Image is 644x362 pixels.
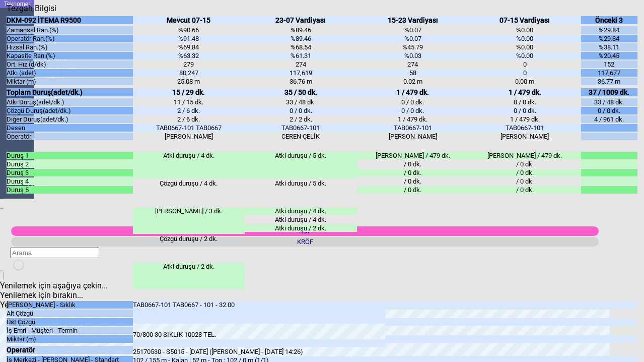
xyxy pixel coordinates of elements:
div: 117,619 [245,69,356,77]
div: 15 / 29 dk. [133,88,245,96]
div: Üst Çözgü [7,318,133,326]
div: [PERSON_NAME] [133,133,245,140]
div: 58 [357,69,469,77]
div: / 0 dk. [357,186,469,194]
div: %0.00 [469,43,581,51]
div: Ort. Hız (d/dk) [7,61,133,68]
div: %0.07 [357,35,469,42]
div: Atkı (adet) [7,69,133,77]
div: Atkı Duruş(adet/dk.) [7,98,133,106]
div: 33 / 48 dk. [245,98,356,106]
div: %91.48 [133,35,245,42]
div: TAB0667-101 TAB0667 - 101 - 32.00 [133,301,385,324]
div: Atki duruşu / 4 dk. [245,216,356,223]
div: 25.08 m [133,78,245,85]
div: 2 / 6 dk. [133,107,245,114]
div: 279 [133,61,245,68]
div: Diğer Duruş(adet/dk.) [7,115,133,123]
div: 0 / 0 dk. [357,98,469,106]
div: CEREN ÇELİK [245,133,356,140]
div: Atki duruşu / 5 dk. [245,179,356,206]
div: [PERSON_NAME] [469,133,581,140]
div: 0.02 m [357,78,469,85]
div: [PERSON_NAME] / 3 dk. [133,207,245,234]
div: Kapasite Ran.(%) [7,52,133,59]
div: 4 / 961 dk. [581,115,638,123]
div: 0 [469,61,581,68]
div: Tezgah Bilgisi [7,4,62,13]
div: %45.79 [357,43,469,51]
div: Operatör [7,133,133,140]
div: %63.32 [133,52,245,59]
div: 15-23 Vardiyası [357,16,469,24]
div: / 0 dk. [357,169,469,176]
div: DKM-092 İTEMA R9500 [7,16,133,24]
div: 0 / 0 dk. [357,107,469,114]
div: Duruş 3 [7,169,133,176]
div: [PERSON_NAME] - Sıklık [7,301,133,309]
div: 0 / 0 dk. [245,107,356,114]
div: 1 / 479 dk. [469,88,581,96]
div: 80,247 [133,69,245,77]
div: 0.00 m [469,78,581,85]
div: Mevcut 07-15 [133,16,245,24]
div: 37 / 1009 dk. [581,88,638,96]
div: 0 / 0 dk. [581,107,638,114]
div: %68.54 [245,43,356,51]
div: TAB0667-101 [245,124,356,132]
div: 152 [581,61,638,68]
div: Desen [7,124,133,132]
div: Duruş 2 [7,160,133,168]
div: Miktar (m) [7,335,133,343]
div: 33 / 48 dk. [581,98,638,106]
div: Atki duruşu / 2 dk. [133,263,245,289]
div: %0.00 [469,26,581,34]
div: / 0 dk. [469,160,581,168]
div: 274 [245,61,356,68]
div: 0 [469,69,581,77]
div: TAB0667-101 [357,124,469,132]
div: 1 / 479 dk. [357,115,469,123]
div: %61.31 [245,52,356,59]
div: Miktar (m) [7,78,133,85]
div: %29.84 [581,35,638,42]
div: %89.46 [245,26,356,34]
div: / 0 dk. [357,177,469,185]
div: 2 / 2 dk. [245,115,356,123]
div: Zamansal Ran.(%) [7,26,133,34]
div: 70/800 30 SIKLIK 10028 TEL. [133,331,385,338]
div: 36.77 m [581,78,638,85]
div: Hızsal Ran.(%) [7,43,133,51]
div: Operatör Ran.(%) [7,35,133,42]
div: / 0 dk. [357,160,469,168]
div: 1 / 479 dk. [357,88,469,96]
div: Atki duruşu / 5 dk. [245,152,356,178]
div: %0.07 [357,26,469,34]
div: 35 / 50 dk. [245,88,356,96]
div: 274 [357,61,469,68]
div: 25170530 - S5015 - [DATE] ([PERSON_NAME] - [DATE] 14:26) [133,348,385,355]
div: Atki duruşu / 4 dk. [133,152,245,178]
div: 36.76 m [245,78,356,85]
div: İş Emri - Müşteri - Termin [7,327,133,334]
div: %89.46 [245,35,356,42]
div: [PERSON_NAME] / 479 dk. [469,152,581,159]
div: %0.00 [469,52,581,59]
div: %20.45 [581,52,638,59]
div: 11 / 15 dk. [133,98,245,106]
div: %69.84 [133,43,245,51]
div: Toplam Duruş(adet/dk.) [7,88,133,96]
div: %38.11 [581,43,638,51]
div: TAB0667-101 [469,124,581,132]
div: 07-15 Vardiyası [469,16,581,24]
div: Alt Çözgü [7,310,133,317]
div: 23-07 Vardiyası [245,16,356,24]
div: / 0 dk. [469,177,581,185]
div: [PERSON_NAME] / 479 dk. [357,152,469,159]
div: 2 / 6 dk. [133,115,245,123]
div: 0 / 0 dk. [469,107,581,114]
div: Önceki 3 [581,16,638,24]
div: / 0 dk. [469,186,581,194]
div: %0.00 [469,35,581,42]
div: TAB0667-101 TAB0667 [133,124,245,132]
